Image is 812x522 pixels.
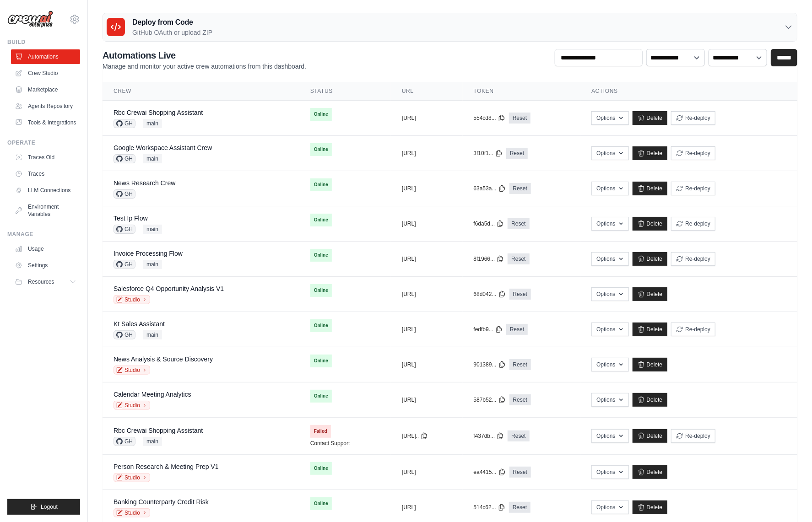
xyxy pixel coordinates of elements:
[591,393,628,407] button: Options
[114,437,135,446] span: GH
[114,401,150,410] a: Studio
[633,182,668,195] a: Delete
[474,114,505,122] button: 554cd8...
[509,113,531,124] a: Reset
[671,182,715,195] button: Re-deploy
[310,390,332,403] span: Online
[506,324,528,335] a: Reset
[7,231,80,238] div: Manage
[299,82,391,101] th: Status
[103,49,306,62] h2: Automations Live
[114,225,135,234] span: GH
[474,504,505,511] button: 514c62...
[591,182,628,195] button: Options
[114,320,165,328] a: Kt Sales Assistant
[474,185,506,192] button: 63a53a...
[114,215,148,222] a: Test Ip Flow
[633,217,668,231] a: Delete
[7,11,53,28] img: Logo
[11,199,80,221] a: Environment Variables
[114,355,213,363] a: News Analysis & Source Discovery
[114,144,212,151] a: Google Workspace Assistant Crew
[114,154,135,163] span: GH
[633,358,668,371] a: Delete
[28,278,54,285] span: Resources
[114,109,203,116] a: Rbc Crewai Shopping Assistant
[591,146,628,160] button: Options
[41,503,58,511] span: Logout
[114,250,183,257] a: Invoice Processing Flow
[633,500,668,514] a: Delete
[132,28,212,37] p: GitHub OAuth or upload ZIP
[391,82,463,101] th: URL
[11,99,80,113] a: Agents Repository
[474,361,506,368] button: 901389...
[671,111,715,125] button: Re-deploy
[580,82,797,101] th: Actions
[114,119,135,128] span: GH
[11,66,80,81] a: Crew Studio
[310,319,332,332] span: Online
[671,217,715,231] button: Re-deploy
[474,291,506,298] button: 68d042...
[11,258,80,273] a: Settings
[310,108,332,121] span: Online
[11,82,80,97] a: Marketplace
[591,323,628,336] button: Options
[474,326,503,333] button: fedfb9...
[591,217,628,231] button: Options
[591,358,628,371] button: Options
[508,431,529,441] a: Reset
[508,218,529,229] a: Reset
[11,115,80,130] a: Tools & Integrations
[633,287,668,301] a: Delete
[310,355,332,367] span: Online
[474,150,503,157] button: 3f10f1...
[114,260,135,269] span: GH
[671,429,715,443] button: Re-deploy
[114,391,191,398] a: Calendar Meeting Analytics
[671,252,715,266] button: Re-deploy
[463,82,581,101] th: Token
[11,150,80,165] a: Traces Old
[671,323,715,336] button: Re-deploy
[114,189,135,199] span: GH
[7,139,80,146] div: Operate
[132,17,212,28] h3: Deploy from Code
[474,396,506,404] button: 587b52...
[509,502,531,513] a: Reset
[508,253,529,264] a: Reset
[11,183,80,198] a: LLM Connections
[114,285,224,292] a: Salesforce Q4 Opportunity Analysis V1
[310,462,332,475] span: Online
[114,330,135,339] span: GH
[509,467,531,478] a: Reset
[591,429,628,443] button: Options
[633,111,668,125] a: Delete
[591,500,628,514] button: Options
[474,255,504,263] button: 8f1966...
[591,287,628,301] button: Options
[310,143,332,156] span: Online
[103,82,299,101] th: Crew
[103,62,306,71] p: Manage and monitor your active crew automations from this dashboard.
[11,167,80,181] a: Traces
[114,427,203,434] a: Rbc Crewai Shopping Assistant
[114,366,150,375] a: Studio
[11,242,80,256] a: Usage
[591,465,628,479] button: Options
[310,249,332,262] span: Online
[143,225,162,234] span: main
[143,154,162,163] span: main
[310,497,332,510] span: Online
[509,289,531,300] a: Reset
[114,295,150,304] a: Studio
[114,498,209,506] a: Banking Counterparty Credit Risk
[633,146,668,160] a: Delete
[633,393,668,407] a: Delete
[310,178,332,191] span: Online
[114,473,150,482] a: Studio
[143,260,162,269] span: main
[7,38,80,46] div: Build
[7,499,80,515] button: Logout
